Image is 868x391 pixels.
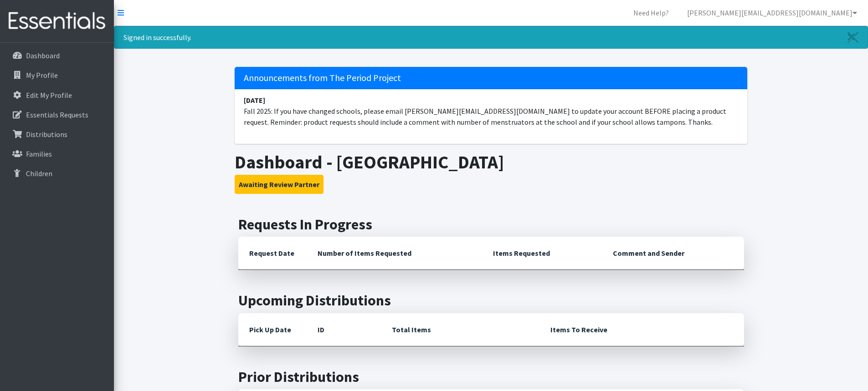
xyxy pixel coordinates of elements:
th: Comment and Sender [602,237,744,270]
p: Children [26,169,52,178]
h2: Requests In Progress [238,216,744,233]
div: Signed in successfully. [114,26,868,49]
a: Children [4,164,110,183]
p: Distributions [26,130,67,139]
p: Edit My Profile [26,91,72,100]
p: Essentials Requests [26,110,88,119]
img: HumanEssentials [4,6,110,36]
h2: Prior Distributions [238,368,744,386]
th: ID [307,313,381,346]
p: Dashboard [26,51,60,60]
p: My Profile [26,71,58,80]
a: Dashboard [4,46,110,65]
a: Distributions [4,125,110,143]
p: Families [26,149,52,158]
a: [PERSON_NAME][EMAIL_ADDRESS][DOMAIN_NAME] [680,4,864,22]
a: Close [838,26,868,48]
th: Pick Up Date [238,313,307,346]
button: Awaiting Review Partner [235,175,324,194]
th: Total Items [381,313,539,346]
a: Essentials Requests [4,106,110,124]
th: Request Date [238,237,307,270]
strong: [DATE] [244,96,265,105]
a: Edit My Profile [4,86,110,104]
a: Families [4,145,110,163]
th: Number of Items Requested [307,237,483,270]
th: Items Requested [482,237,602,270]
h5: Announcements from The Period Project [235,67,747,89]
h2: Upcoming Distributions [238,292,744,309]
li: Fall 2025: If you have changed schools, please email [PERSON_NAME][EMAIL_ADDRESS][DOMAIN_NAME] to... [235,89,747,133]
a: My Profile [4,66,110,84]
a: Need Help? [626,4,676,22]
th: Items To Receive [539,313,744,346]
h1: Dashboard - [GEOGRAPHIC_DATA] [235,151,747,173]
